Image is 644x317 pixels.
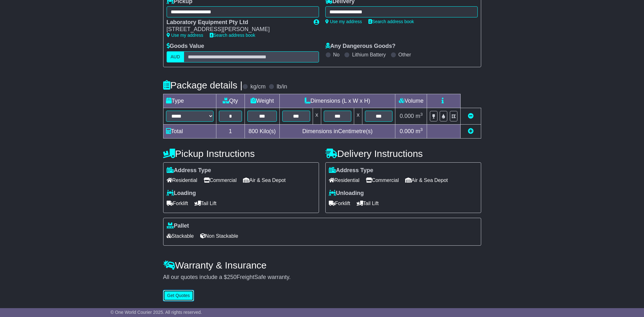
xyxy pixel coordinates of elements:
span: Commercial [204,175,237,185]
span: Residential [167,175,197,185]
sup: 3 [420,127,423,132]
a: Search address book [368,19,414,24]
td: Volume [395,94,427,108]
span: 800 [249,128,258,134]
span: 250 [227,274,237,280]
sup: 3 [420,112,423,117]
label: kg/cm [250,83,265,90]
div: All our quotes include a $ FreightSafe warranty. [163,274,481,281]
label: Loading [167,190,196,197]
a: Add new item [468,128,474,134]
h4: Package details | [163,80,243,90]
button: Get Quotes [163,290,194,301]
span: m [416,128,423,134]
a: Use my address [167,33,203,38]
td: Kilo(s) [245,124,280,138]
td: x [354,108,362,124]
td: Qty [216,94,245,108]
div: Laboratory Equipment Pty Ltd [167,19,307,26]
span: Tail Lift [357,198,379,208]
td: Dimensions in Centimetre(s) [280,124,395,138]
td: Dimensions (L x W x H) [280,94,395,108]
span: Tail Lift [194,198,217,208]
label: Any Dangerous Goods? [325,43,396,50]
h4: Pickup Instructions [163,148,319,159]
span: m [416,113,423,119]
label: Pallet [167,223,189,230]
span: Stackable [167,231,194,241]
span: 0.000 [400,128,414,134]
span: Residential [329,175,360,185]
label: AUD [167,51,184,62]
label: lb/in [277,83,287,90]
label: Lithium Battery [352,52,386,58]
span: Forklift [329,198,350,208]
label: No [333,52,340,58]
h4: Delivery Instructions [325,148,481,159]
span: Forklift [167,198,188,208]
label: Unloading [329,190,364,197]
label: Address Type [167,167,211,174]
a: Use my address [325,19,362,24]
td: 1 [216,124,245,138]
td: Type [163,94,216,108]
h4: Warranty & Insurance [163,260,481,270]
span: © One World Courier 2025. All rights reserved. [111,310,202,315]
span: 0.000 [400,113,414,119]
td: x [313,108,321,124]
label: Goods Value [167,43,204,50]
span: Air & Sea Depot [243,175,286,185]
td: Total [163,124,216,138]
div: [STREET_ADDRESS][PERSON_NAME] [167,26,307,33]
span: Non Stackable [200,231,238,241]
label: Address Type [329,167,373,174]
span: Air & Sea Depot [405,175,448,185]
span: Commercial [366,175,399,185]
td: Weight [245,94,280,108]
label: Other [399,52,411,58]
a: Search address book [210,33,255,38]
a: Remove this item [468,113,474,119]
